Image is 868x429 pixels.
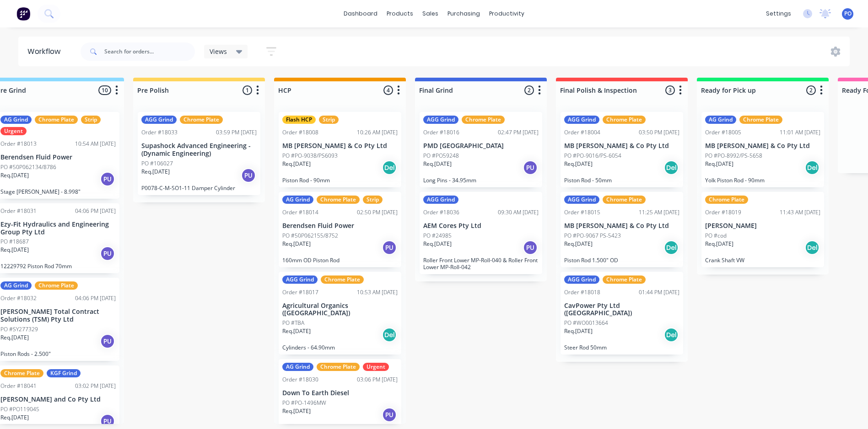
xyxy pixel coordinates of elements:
[382,240,397,255] div: PU
[844,10,852,18] span: PO
[0,246,29,254] p: Req. [DATE]
[423,177,539,184] p: Long Pins - 34.95mm
[0,405,39,413] p: PO #PO119045
[420,112,542,187] div: AGG GrindChrome PlateOrder #1801602:47 PM [DATE]PMD [GEOGRAPHIC_DATA]PO #PO59248Req.[DATE]PULong ...
[564,177,679,184] p: Piston Rod - 50mm
[564,257,679,264] p: Piston Rod 1.500" OD
[705,240,733,248] p: Req. [DATE]
[279,112,401,187] div: Flash HCPStripOrder #1800810:26 AM [DATE]MB [PERSON_NAME] & Co Pty LtdPO #PO-9038/PS6093Req.[DATE...
[100,246,115,261] div: PU
[705,177,820,184] p: Yolk Piston Rod - 90mm
[564,152,621,160] p: PO #PO-9016/PS-6054
[705,160,733,168] p: Req. [DATE]
[382,408,397,422] div: PU
[357,288,398,297] div: 10:53 AM [DATE]
[104,42,195,61] input: Search for orders...
[357,376,398,384] div: 03:06 PM [DATE]
[498,208,539,217] div: 09:30 AM [DATE]
[35,281,78,290] div: Chrome Plate
[523,160,538,175] div: PU
[0,207,37,215] div: Order #18031
[282,116,316,124] div: Flash HCP
[423,160,452,168] p: Req. [DATE]
[423,208,459,217] div: Order #18036
[141,116,177,124] div: AGG Grind
[75,140,116,148] div: 10:54 AM [DATE]
[0,221,116,236] p: Ezy-Fit Hydraulics and Engineering Group Pty Ltd
[141,142,257,158] p: Supashock Advanced Engineering - (Dynamic Engineering)
[0,140,37,148] div: Order #18013
[603,275,646,284] div: Chrome Plate
[141,168,170,176] p: Req. [DATE]
[423,232,452,240] p: PO #24985
[282,128,318,137] div: Order #18008
[0,238,29,246] p: PO #18687
[780,208,820,217] div: 11:43 AM [DATE]
[664,160,679,175] div: Del
[0,334,29,342] p: Req. [DATE]
[639,288,679,297] div: 01:44 PM [DATE]
[75,382,116,390] div: 03:02 PM [DATE]
[282,177,398,184] p: Piston Rod - 90mm
[282,319,304,327] p: PO #TBA
[216,128,257,137] div: 03:59 PM [DATE]
[319,116,339,124] div: Strip
[564,160,593,168] p: Req. [DATE]
[279,272,401,355] div: AGG GrindChrome PlateOrder #1801710:53 AM [DATE]Agricultural Organics ([GEOGRAPHIC_DATA])PO #TBAR...
[282,302,398,318] p: Agricultural Organics ([GEOGRAPHIC_DATA])
[363,196,383,204] div: Strip
[317,363,360,371] div: Chrome Plate
[35,116,78,124] div: Chrome Plate
[705,257,820,264] p: Crank Shaft VW
[564,275,599,284] div: AGG Grind
[0,294,37,302] div: Order #18032
[0,127,27,135] div: Urgent
[279,192,401,267] div: AG GrindChrome PlateStripOrder #1801402:50 PM [DATE]Berendsen Fluid PowerPO #50P062155/8752Req.[D...
[705,142,820,150] p: MB [PERSON_NAME] & Co Pty Ltd
[564,288,600,297] div: Order #18018
[423,222,539,230] p: AEM Cores Pty Ltd
[423,116,458,124] div: AGG Grind
[0,263,116,270] p: 12229792 Piston Rod 70mm
[564,327,593,335] p: Req. [DATE]
[282,257,398,264] p: 160mm OD Piston Rod
[0,369,43,377] div: Chrome Plate
[701,192,824,267] div: Chrome PlateOrder #1801911:43 AM [DATE][PERSON_NAME]PO #codReq.[DATE]DelCrank Shaft VW
[564,196,599,204] div: AGG Grind
[561,272,683,355] div: AGG GrindChrome PlateOrder #1801801:44 PM [DATE]CavPower Pty Ltd ([GEOGRAPHIC_DATA])PO #WO0013664...
[705,116,736,124] div: AG Grind
[705,196,748,204] div: Chrome Plate
[805,160,819,175] div: Del
[564,302,679,318] p: CavPower Pty Ltd ([GEOGRAPHIC_DATA])
[282,152,338,160] p: PO #PO-9038/PS6093
[282,275,318,284] div: AGG Grind
[564,319,608,327] p: PO #WO0013664
[423,240,452,248] p: Req. [DATE]
[357,208,398,217] div: 02:50 PM [DATE]
[141,159,173,168] p: PO #106027
[382,7,418,21] div: products
[75,207,116,215] div: 04:06 PM [DATE]
[0,382,37,390] div: Order #18041
[282,389,398,397] p: Down To Earth Diesel
[282,399,326,407] p: PO #PO-1496MW
[0,350,116,357] p: Piston Rods - 2.500"
[564,116,599,124] div: AGG Grind
[81,116,101,124] div: Strip
[210,47,227,56] span: Views
[423,196,458,204] div: AGG Grind
[363,363,389,371] div: Urgent
[420,192,542,274] div: AGG GrindOrder #1803609:30 AM [DATE]AEM Cores Pty LtdPO #24985Req.[DATE]PURoller Front Lower MP-R...
[47,369,81,377] div: KGF Grind
[780,128,820,137] div: 11:01 AM [DATE]
[0,396,116,403] p: [PERSON_NAME] and Co Pty Ltd
[282,407,311,415] p: Req. [DATE]
[0,171,29,180] p: Req. [DATE]
[561,192,683,267] div: AGG GrindChrome PlateOrder #1801511:25 AM [DATE]MB [PERSON_NAME] & Co Pty LtdPO #PO-9067 PS-5423R...
[0,281,32,290] div: AG Grind
[282,327,311,335] p: Req. [DATE]
[382,328,397,342] div: Del
[282,222,398,230] p: Berendsen Fluid Power
[462,116,505,124] div: Chrome Plate
[701,112,824,187] div: AG GrindChrome PlateOrder #1800511:01 AM [DATE]MB [PERSON_NAME] & Co Pty LtdPO #PO-8992/PS-5658Re...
